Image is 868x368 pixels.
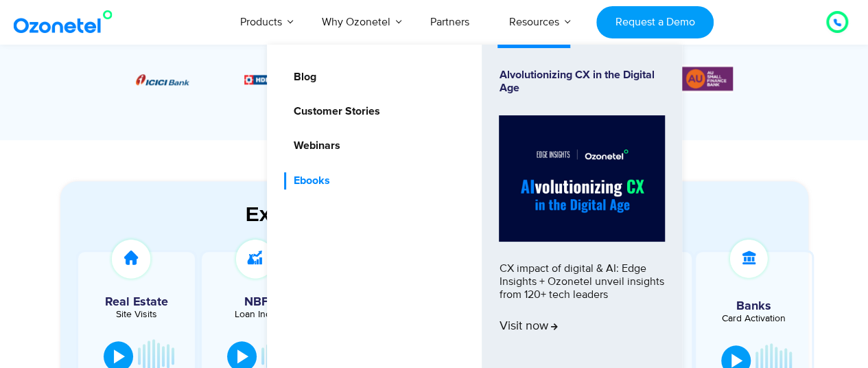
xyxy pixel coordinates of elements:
a: Blog [284,69,318,86]
a: Alvolutionizing CX in the Digital AgeCX impact of digital & AI: Edge Insights + Ozonetel unveil i... [499,69,665,364]
h5: Real Estate [85,296,188,308]
h5: Banks [703,300,804,312]
a: Customer Stories [284,103,382,120]
div: Experience Our Voice AI Agents in Action [74,202,822,226]
div: Loan Inquiry [209,310,312,319]
a: Request a Demo [596,6,714,38]
a: Webinars [284,137,342,154]
div: Card Activation [703,314,804,323]
div: Image Carousel [136,65,733,93]
span: Visit now [499,319,557,334]
h5: NBFC [209,296,312,308]
a: Ebooks [284,172,331,189]
img: Alvolutionizing.jpg [499,115,665,242]
div: Site Visits [85,310,188,319]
